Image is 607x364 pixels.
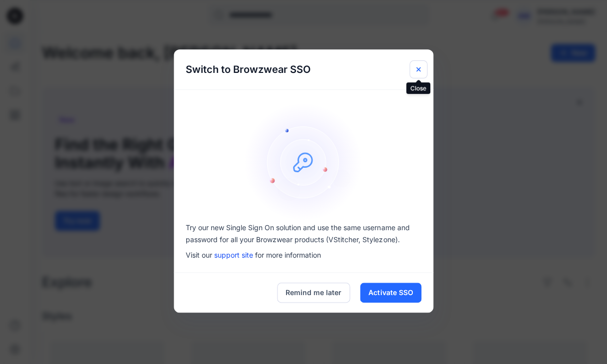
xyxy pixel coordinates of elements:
[186,222,421,246] p: Try our new Single Sign On solution and use the same username and password for all your Browzwear...
[174,49,322,89] h5: Switch to Browzwear SSO
[214,251,253,259] a: support site
[186,250,421,260] p: Visit our for more information
[277,283,350,303] button: Remind me later
[409,60,427,78] button: Close
[244,102,363,222] img: onboarding-sz2.1ef2cb9c.svg
[360,283,421,303] button: Activate SSO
